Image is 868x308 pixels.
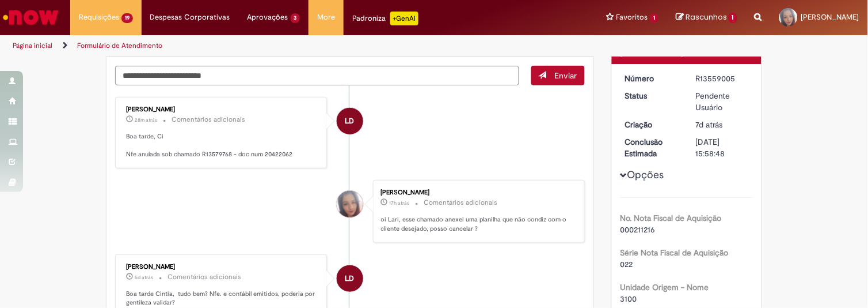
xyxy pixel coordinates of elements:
span: 022 [620,259,633,269]
b: Unidade Origem - Nome [620,282,709,292]
span: More [317,12,335,23]
span: 17h atrás [390,200,410,206]
time: 23/09/2025 13:22:22 [695,119,722,130]
a: Formulário de Atendimento [77,41,162,50]
small: Comentários adicionais [424,198,498,208]
div: Cintia De Castro Loredo [337,191,363,217]
div: [PERSON_NAME] [126,264,318,271]
button: Enviar [531,66,585,85]
b: No. Nota Fiscal de Aquisição [620,213,722,223]
div: 23/09/2025 13:22:22 [695,119,749,130]
span: 5d atrás [135,274,153,281]
span: Aprovações [248,12,288,23]
dt: Status [616,90,687,102]
span: 3 [291,13,300,23]
span: 000211216 [620,224,656,235]
span: 1 [729,13,737,23]
dt: Criação [616,119,687,130]
span: Enviar [555,70,577,81]
p: oi Lari, esse chamado anexei uma planilha que não condiz com o cliente desejado, posso cancelar ? [381,215,573,233]
dt: Conclusão Estimada [616,136,687,159]
p: Boa tarde, Ci Nfe anulada sob chamado R13579768 - doc num 20422062 [126,132,318,159]
p: +GenAi [390,12,418,25]
time: 25/09/2025 17:21:48 [135,274,153,281]
div: R13559005 [695,73,749,84]
dt: Número [616,73,687,84]
span: 3100 [620,294,637,304]
span: Favoritos [616,12,648,23]
div: [PERSON_NAME] [126,106,318,113]
b: Série Nota Fiscal de Aquisição [620,247,729,258]
div: Padroniza [352,12,418,25]
ul: Trilhas de página [9,35,570,57]
span: 7d atrás [695,119,722,130]
div: Larissa Davide [337,108,363,134]
small: Comentários adicionais [172,115,245,125]
time: 30/09/2025 09:48:38 [135,117,157,123]
time: 29/09/2025 16:58:10 [390,200,410,206]
div: Larissa Davide [337,265,363,292]
span: 28m atrás [135,117,157,123]
div: [PERSON_NAME] [381,189,573,196]
small: Comentários adicionais [167,272,241,282]
span: LD [345,265,355,292]
a: Rascunhos [676,12,737,23]
span: Requisições [79,12,119,23]
span: Despesas Corporativas [150,12,230,23]
span: 19 [121,13,133,23]
span: LD [345,107,355,135]
div: [DATE] 15:58:48 [695,136,749,159]
span: 1 [650,13,659,23]
div: Pendente Usuário [695,90,749,113]
span: Rascunhos [686,12,727,22]
a: Página inicial [13,41,52,50]
textarea: Digite sua mensagem aqui... [115,66,519,85]
span: [PERSON_NAME] [801,12,859,22]
img: ServiceNow [1,6,60,29]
